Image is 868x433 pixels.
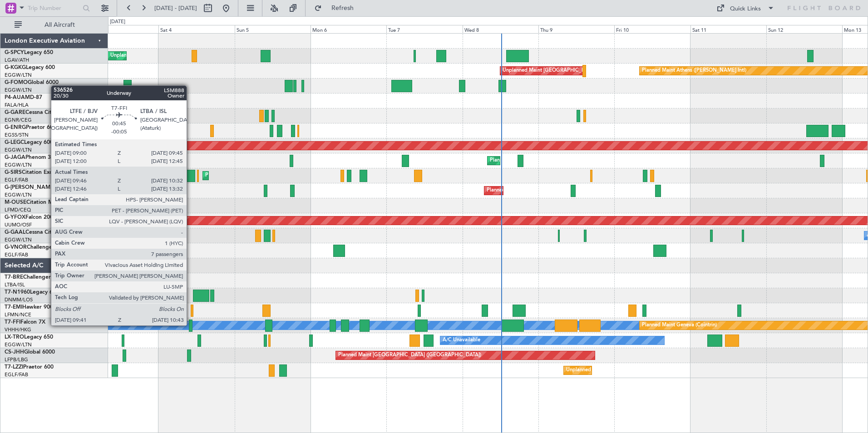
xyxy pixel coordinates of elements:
span: All Aircraft [24,22,96,28]
span: G-[PERSON_NAME] [5,185,55,190]
span: G-SIRS [5,170,22,175]
span: T7-BRE [5,275,23,280]
a: LFMD/CEQ [5,207,31,213]
a: G-SPCYLegacy 650 [5,50,53,55]
a: G-LEGCLegacy 600 [5,140,53,145]
div: Mon 6 [311,25,386,33]
div: Unplanned Maint [GEOGRAPHIC_DATA] [110,49,203,63]
div: Sat 4 [158,25,234,33]
a: FALA/HLA [5,102,29,108]
div: Planned Maint [GEOGRAPHIC_DATA] ([GEOGRAPHIC_DATA]) [205,169,348,182]
div: Sat 11 [690,25,766,33]
a: EGNR/CEG [5,117,32,123]
button: Quick Links [712,1,779,15]
a: EGGW/LTN [5,192,32,198]
span: P4-AUA [5,95,25,100]
span: G-LEGC [5,140,24,145]
span: T7-EMI [5,305,22,310]
span: G-VNOR [5,245,27,250]
span: CS-JHH [5,349,24,355]
div: Planned Maint Athens ([PERSON_NAME] Intl) [642,64,746,78]
span: T7-N1960 [5,290,30,295]
div: Fri 10 [614,25,690,33]
a: LGAV/ATH [5,57,29,64]
a: G-KGKGLegacy 600 [5,65,55,70]
a: LFPB/LBG [5,356,28,363]
div: Planned Maint Geneva (Cointrin) [642,319,717,332]
a: EGSS/STN [5,132,29,138]
span: G-GARE [5,110,25,115]
a: G-FOMOGlobal 6000 [5,80,59,85]
div: Unplanned Maint [GEOGRAPHIC_DATA] (Ataturk) [503,64,617,78]
button: All Aircraft [10,18,99,32]
div: Sun 5 [235,25,311,33]
div: Planned Maint [GEOGRAPHIC_DATA] ([GEOGRAPHIC_DATA]) [490,154,633,167]
a: EGLF/FAB [5,177,28,183]
span: LX-TRO [5,335,24,340]
div: Sun 12 [766,25,842,33]
a: G-GARECessna Citation XLS+ [5,110,79,115]
div: Quick Links [730,5,761,14]
span: M-OUSE [5,200,26,205]
a: LFMN/NCE [5,311,31,318]
input: Trip Number [28,1,80,15]
a: EGGW/LTN [5,341,32,348]
a: P4-AUAMD-87 [5,95,42,100]
a: EGGW/LTN [5,147,32,153]
a: EGGW/LTN [5,162,32,168]
span: G-KGKG [5,65,26,70]
div: Wed 8 [463,25,538,33]
div: Unplanned Maint [GEOGRAPHIC_DATA] ([GEOGRAPHIC_DATA]) [566,364,715,377]
a: VHHH/HKG [5,326,31,333]
a: G-ENRGPraetor 600 [5,125,56,130]
a: G-VNORChallenger 650 [5,245,66,250]
a: T7-N1960Legacy 650 [5,290,59,295]
a: G-JAGAPhenom 300 [5,155,57,160]
span: G-FOMO [5,80,28,85]
a: T7-EMIHawker 900XP [5,305,60,310]
a: DNMM/LOS [5,296,33,303]
span: G-SPCY [5,50,24,55]
a: EGGW/LTN [5,72,32,79]
span: G-YFOX [5,215,25,220]
a: G-SIRSCitation Excel [5,170,57,175]
a: G-GAALCessna Citation XLS+ [5,230,79,235]
a: EGGW/LTN [5,87,32,93]
a: T7-LZZIPraetor 600 [5,364,54,370]
div: Planned Maint [GEOGRAPHIC_DATA] ([GEOGRAPHIC_DATA]) [338,349,481,362]
span: G-ENRG [5,125,26,130]
span: T7-FFI [5,320,20,325]
a: EGGW/LTN [5,236,32,243]
a: G-YFOXFalcon 2000EX [5,215,63,220]
a: CS-JHHGlobal 6000 [5,349,55,355]
div: Tue 7 [386,25,462,33]
span: T7-LZZI [5,364,23,370]
div: Planned Maint [GEOGRAPHIC_DATA] ([GEOGRAPHIC_DATA]) [487,184,630,197]
a: T7-BREChallenger 604 [5,275,62,280]
div: [DATE] [110,18,125,26]
div: Thu 9 [538,25,614,33]
button: Refresh [310,1,365,15]
a: G-[PERSON_NAME]Cessna Citation XLS [5,185,105,190]
a: UUMO/OSF [5,221,32,228]
div: Fri 3 [83,25,158,33]
a: LX-TROLegacy 650 [5,335,53,340]
a: EGLF/FAB [5,371,28,378]
a: LTBA/ISL [5,281,25,288]
span: G-GAAL [5,230,25,235]
div: A/C Unavailable [443,334,480,347]
span: Refresh [324,5,362,11]
span: [DATE] - [DATE] [154,4,197,12]
a: M-OUSECitation Mustang [5,200,70,205]
a: EGLF/FAB [5,251,28,258]
span: G-JAGA [5,155,25,160]
a: T7-FFIFalcon 7X [5,320,45,325]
